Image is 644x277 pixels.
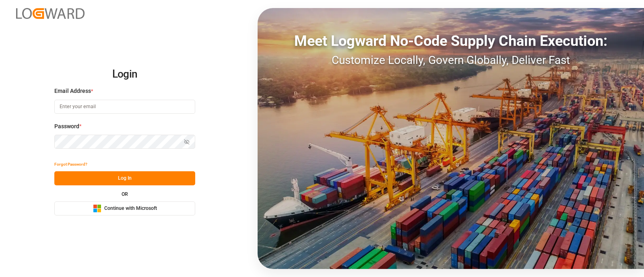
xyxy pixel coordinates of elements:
[54,100,195,114] input: Enter your email
[54,62,195,87] h2: Login
[54,87,91,95] span: Email Address
[258,30,644,52] div: Meet Logward No-Code Supply Chain Execution:
[54,171,195,185] button: Log In
[104,205,157,212] span: Continue with Microsoft
[258,52,644,69] div: Customize Locally, Govern Globally, Deliver Fast
[54,157,87,171] button: Forgot Password?
[122,192,128,197] small: OR
[16,8,85,19] img: Logward_new_orange.png
[54,122,79,131] span: Password
[54,201,195,215] button: Continue with Microsoft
